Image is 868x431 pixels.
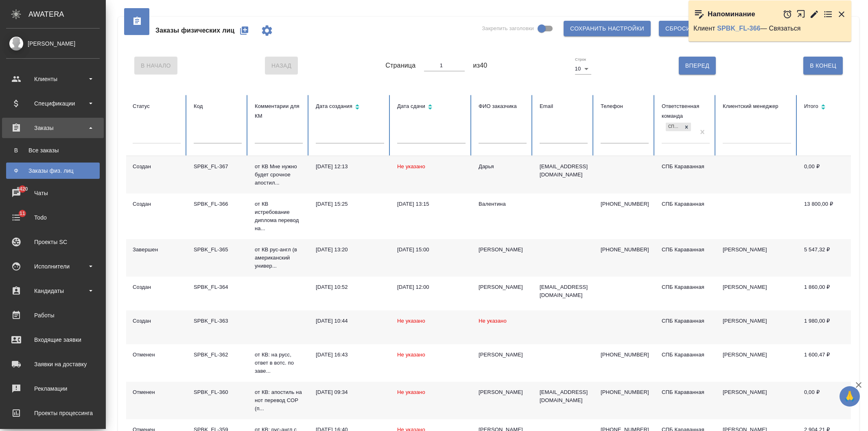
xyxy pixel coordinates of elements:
[823,9,833,19] button: Перейти в todo
[564,21,651,36] button: Сохранить настройки
[194,351,242,359] div: SPBK_FL-362
[716,277,798,310] td: [PERSON_NAME]
[133,200,181,208] div: Создан
[482,24,534,33] span: Закрепить заголовки
[194,317,242,325] div: SPBK_FL-363
[693,24,846,33] p: Клиент — Связаться
[6,39,100,48] div: [PERSON_NAME]
[601,200,649,208] p: [PHONE_NUMBER]
[194,283,242,291] div: SPBK_FL-364
[255,246,303,270] p: от КВ рус-англ (в американский универ...
[804,101,852,113] div: Сортировка
[2,403,104,423] a: Проекты процессинга
[540,163,588,179] p: [EMAIL_ADDRESS][DOMAIN_NAME]
[10,167,96,175] div: Заказы физ. лиц
[6,236,100,248] div: Проекты SC
[255,200,303,233] p: от КВ истребование диплома перевод на...
[397,389,425,395] span: Не указано
[708,10,755,18] p: Напоминание
[133,317,181,325] div: Создан
[798,156,859,194] td: 0,00 ₽
[2,330,104,350] a: Входящие заявки
[601,246,649,254] p: [PHONE_NUMBER]
[385,61,415,70] span: Страница
[397,101,466,113] div: Сортировка
[798,344,859,382] td: 1 600,47 ₽
[662,246,710,254] div: СПБ Караванная
[15,209,30,218] span: 11
[397,352,425,358] span: Не указано
[397,246,466,254] div: [DATE] 15:00
[6,73,100,85] div: Клиенты
[679,57,716,75] button: Вперед
[662,317,710,325] div: СПБ Караванная
[194,388,242,396] div: SPBK_FL-360
[6,260,100,273] div: Исполнители
[133,246,181,254] div: Завершен
[798,239,859,277] td: 5 547,32 ₽
[662,388,710,396] div: СПБ Караванная
[685,61,709,71] span: Вперед
[716,310,798,344] td: [PERSON_NAME]
[796,5,806,23] button: Открыть в новой вкладке
[662,351,710,359] div: СПБ Караванная
[717,25,761,32] a: SPBK_FL-366
[662,283,710,291] div: СПБ Караванная
[837,9,846,19] button: Закрыть
[843,388,857,405] span: 🙏
[255,351,303,375] p: от КВ: на русс, ответ в вотс. по заве...
[316,246,384,254] div: [DATE] 13:20
[473,61,488,70] span: из 40
[479,283,527,291] div: [PERSON_NAME]
[601,388,649,396] p: [PHONE_NUMBER]
[479,163,527,171] div: Дарья
[133,101,181,111] div: Статус
[716,382,798,419] td: [PERSON_NAME]
[659,21,756,36] button: Сбросить все настройки
[194,246,242,254] div: SPBK_FL-365
[28,6,106,22] div: AWATERA
[6,211,100,224] div: Todo
[133,283,181,291] div: Создан
[540,101,588,111] div: Email
[479,200,527,208] div: Валентина
[6,285,100,297] div: Кандидаты
[194,200,242,208] div: SPBK_FL-366
[662,200,710,208] div: СПБ Караванная
[479,351,527,359] div: [PERSON_NAME]
[570,24,644,34] span: Сохранить настройки
[2,354,104,374] a: Заявки на доставку
[6,142,100,158] a: ВВсе заказы
[479,246,527,254] div: [PERSON_NAME]
[6,163,100,179] a: ФЗаказы физ. лиц
[540,388,588,405] p: [EMAIL_ADDRESS][DOMAIN_NAME]
[540,283,588,299] p: [EMAIL_ADDRESS][DOMAIN_NAME]
[12,185,33,193] span: 8420
[133,388,181,396] div: Отменен
[2,305,104,325] a: Работы
[316,388,384,396] div: [DATE] 09:34
[479,388,527,396] div: [PERSON_NAME]
[6,407,100,419] div: Проекты процессинга
[716,344,798,382] td: [PERSON_NAME]
[6,122,100,134] div: Заказы
[840,386,860,407] button: 🙏
[194,101,242,111] div: Код
[2,183,104,203] a: 8420Чаты
[316,283,384,291] div: [DATE] 10:52
[803,57,843,75] button: В Конец
[2,232,104,252] a: Проекты SC
[2,378,104,399] a: Рекламации
[397,283,466,291] div: [DATE] 12:00
[316,317,384,325] div: [DATE] 10:44
[194,163,242,171] div: SPBK_FL-367
[255,163,303,187] p: от КВ Мне нужно будет срочное апостил...
[809,9,819,19] button: Редактировать
[397,200,466,208] div: [DATE] 13:15
[798,310,859,344] td: 1 980,00 ₽
[6,309,100,321] div: Работы
[6,334,100,346] div: Входящие заявки
[255,388,303,413] p: от КВ: апостиль на нот перевод СОР (п...
[255,101,303,121] div: Комментарии для КМ
[316,351,384,359] div: [DATE] 16:43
